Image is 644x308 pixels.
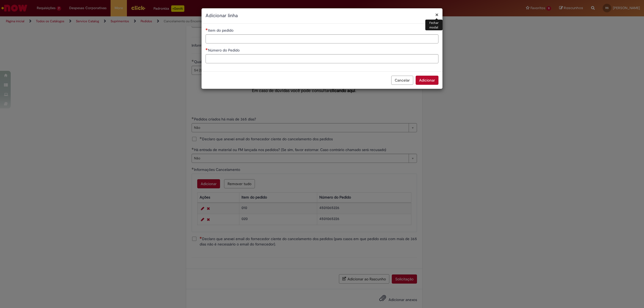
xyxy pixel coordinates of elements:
[206,12,438,19] h2: Adicionar linha
[208,28,235,33] span: Item do pedido
[425,20,442,30] div: Fechar modal
[391,76,413,85] button: Cancelar
[208,48,241,53] span: Número do Pedido
[206,48,208,50] span: Necessários
[416,76,438,85] button: Adicionar
[206,34,438,43] input: Item do pedido
[206,54,438,63] input: Número do Pedido
[435,12,438,17] button: Fechar modal
[206,28,208,30] span: Necessários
